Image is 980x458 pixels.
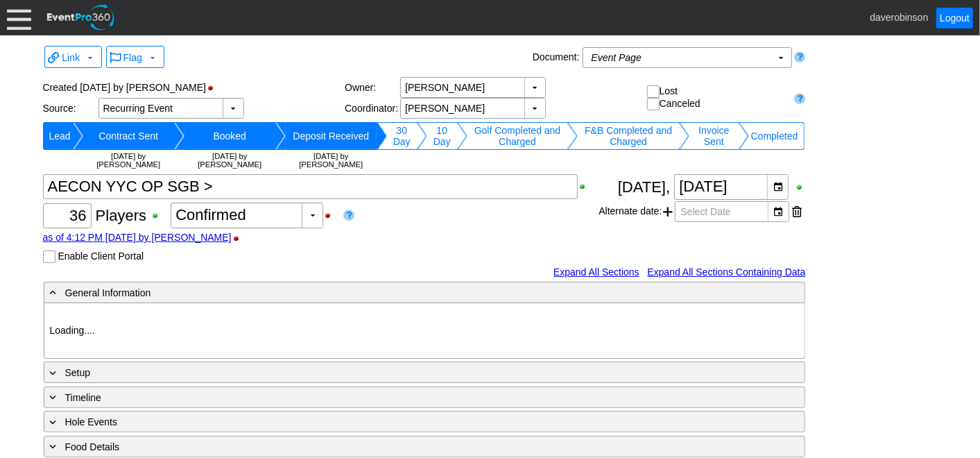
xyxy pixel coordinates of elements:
td: Change status to Contract Sent [83,122,174,150]
td: [DATE] by [PERSON_NAME] [286,150,377,171]
td: [DATE] by [PERSON_NAME] [83,150,174,171]
a: Expand All Sections Containing Data [647,266,805,278]
td: Change status to 30 Day [387,122,417,150]
span: Select Date [678,202,734,221]
td: Change status to F&B Completed and Charged [578,122,679,150]
div: Show Event Date when printing; click to hide Event Date when printing. [795,183,806,192]
div: Show Event Title when printing; click to hide Event Title when printing. [578,182,594,192]
div: Coordinator: [345,103,400,114]
a: as of 4:12 PM [DATE] by [PERSON_NAME] [43,232,232,243]
td: Change status to Lead [47,122,73,150]
div: General Information [47,285,745,300]
td: [DATE] by [PERSON_NAME] [184,150,275,171]
p: Loading.... [50,323,799,338]
div: Lost Canceled [647,85,789,111]
div: Remove this date [793,201,802,222]
div: Document: [530,47,583,71]
div: Source: [43,103,98,114]
div: Timeline [47,389,745,405]
span: Flag [123,52,142,63]
div: Food Details [47,439,745,455]
td: Change status to 10 Day [427,122,457,150]
td: Change status to Completed [749,122,800,150]
div: Created [DATE] by [PERSON_NAME] [43,77,345,98]
div: Alternate date: [599,200,805,223]
span: Hole Events [65,416,117,427]
td: Change status to Invoice Sent [689,122,739,150]
div: Hide Status Bar when printing; click to show Status Bar when printing. [206,83,222,93]
td: Change status to Booked [184,122,275,150]
i: Event Page [592,52,642,63]
span: Players [96,207,146,224]
a: Logout [936,8,973,28]
td: Change status to Golf Completed and Charged [467,122,568,150]
span: Link [48,49,96,65]
span: Link [62,52,80,63]
a: Expand All Sections [553,266,639,278]
span: Flag [110,49,158,65]
span: Setup [65,367,91,378]
span: [DATE], [618,178,670,196]
span: daverobinson [870,11,928,22]
span: General Information [65,287,151,298]
img: EventPro360 [45,2,117,33]
td: Change status to Deposit Received [286,122,377,150]
div: Hide Guest Count Status when printing; click to show Guest Count Status when printing. [323,211,339,221]
div: Owner: [345,82,400,93]
div: Menu: Click or 'Crtl+M' to toggle menu open/close [7,6,31,30]
div: Hide Guest Count Stamp when printing; click to show Guest Count Stamp when printing. [232,234,248,244]
span: Food Details [65,441,120,452]
span: Timeline [65,392,101,403]
span: Add another alternate date [664,201,673,222]
div: Show Guest Count when printing; click to hide Guest Count when printing. [151,211,166,221]
div: Setup [47,364,745,380]
label: Enable Client Portal [58,251,144,262]
div: Hole Events [47,414,745,430]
